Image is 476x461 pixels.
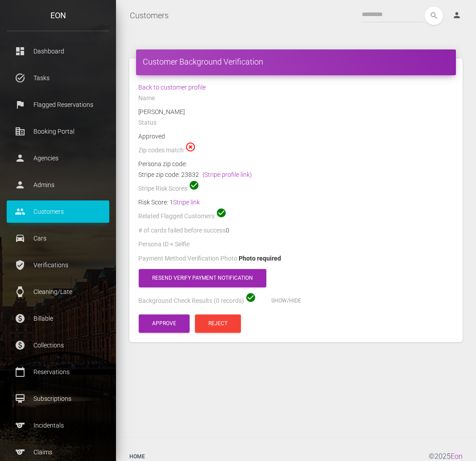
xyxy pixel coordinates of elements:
a: paid Billable [7,307,109,330]
label: Stripe Risk Scores [138,184,187,193]
p: Claims [13,445,103,459]
div: 0 [132,225,460,239]
a: people Customers [7,200,109,223]
label: Name [138,94,155,103]
a: (Stripe profile link) [203,171,252,178]
a: card_membership Subscriptions [7,388,109,410]
p: Reservations [13,365,103,379]
h4: Customer Background Verification [143,56,449,67]
a: Stripe link [173,199,200,206]
p: Billable [13,312,103,325]
a: person [446,7,469,24]
p: Agencies [13,151,103,165]
span: check_circle [245,292,256,303]
p: Customers [13,205,103,218]
a: person Admins [7,174,109,196]
p: Subscriptions [13,392,103,405]
span: Photo required [239,255,281,262]
a: flag Flagged Reservations [7,94,109,116]
a: watch Cleaning/Late [7,281,109,303]
p: Booking Portal [13,125,103,138]
a: corporate_fare Booking Portal [7,120,109,143]
label: Payment Method Verification Photo [138,254,237,263]
a: verified_user Verifications [7,254,109,276]
div: Approved [132,131,460,142]
div: Risk Score: 1 [138,197,454,208]
p: Dashboard [13,45,103,58]
span: check_circle [216,208,227,218]
a: Customers [130,4,169,27]
a: calendar_today Reservations [7,361,109,383]
a: person Agencies [7,147,109,169]
label: # of cards failed before success [138,226,226,235]
a: task_alt Tasks [7,67,109,89]
i: person [452,11,461,20]
label: Zip codes match [138,146,184,155]
button: Approve [139,314,190,333]
label: Persona ID + Selfie [138,240,190,249]
span: highlight_off [185,142,196,152]
a: drive_eta Cars [7,227,109,249]
p: Admins [13,178,103,192]
button: Show/Hide [258,292,315,310]
div: [PERSON_NAME] [132,106,460,117]
button: Resend verify payment notification [139,269,266,287]
p: Cars [13,232,103,245]
a: dashboard Dashboard [7,40,109,62]
div: Persona zip code: [138,159,454,169]
label: Background Check Results (0 records) [138,297,244,306]
a: paid Collections [7,334,109,356]
label: Status [138,118,157,127]
button: Reject [195,314,241,333]
p: Incidentals [13,419,103,432]
p: Cleaning/Late [13,285,103,298]
p: Collections [13,339,103,352]
a: Eon [451,452,463,461]
label: Related Flagged Customers [138,212,215,221]
p: Tasks [13,71,103,85]
button: search [425,7,443,25]
a: sports Incidentals [7,414,109,437]
span: check_circle [189,180,199,191]
p: Flagged Reservations [13,98,103,111]
a: Back to customer profile [138,84,206,91]
p: Verifications [13,258,103,272]
div: Stripe zip code: 23832 [138,169,454,180]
